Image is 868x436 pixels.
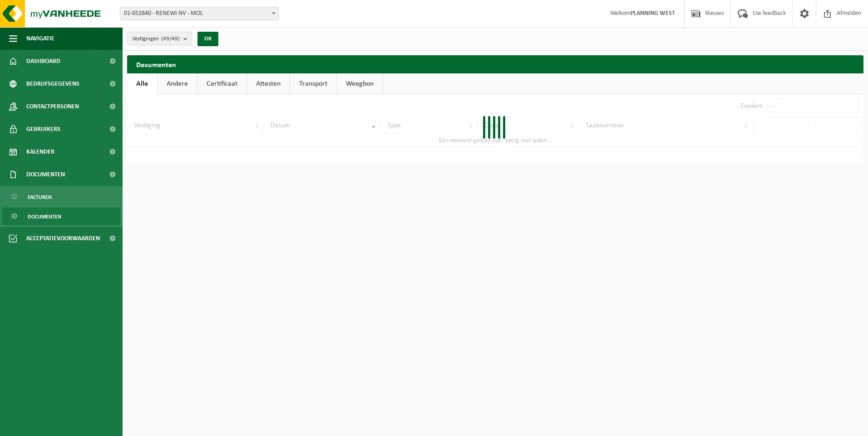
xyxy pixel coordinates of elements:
[26,227,100,250] span: Acceptatievoorwaarden
[28,208,61,225] span: Documenten
[197,73,247,94] a: Certificaat
[26,27,54,50] span: Navigatie
[197,32,218,46] button: OK
[127,32,192,45] button: Vestigingen(49/49)
[127,55,863,73] h2: Documenten
[161,36,180,42] count: (49/49)
[158,73,197,94] a: Andere
[26,118,60,140] span: Gebruikers
[247,73,290,94] a: Attesten
[120,7,279,20] span: 01-052840 - RENEWI NV - MOL
[631,10,675,17] strong: PLANNING WEST
[127,73,157,94] a: Alle
[28,189,52,206] span: Facturen
[2,188,120,205] a: Facturen
[337,73,383,94] a: Weegbon
[120,7,278,20] span: 01-052840 - RENEWI NV - MOL
[26,140,54,163] span: Kalender
[26,95,79,118] span: Contactpersonen
[26,73,79,95] span: Bedrijfsgegevens
[290,73,336,94] a: Transport
[26,50,60,73] span: Dashboard
[132,32,180,46] span: Vestigingen
[26,163,65,186] span: Documenten
[2,208,120,225] a: Documenten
